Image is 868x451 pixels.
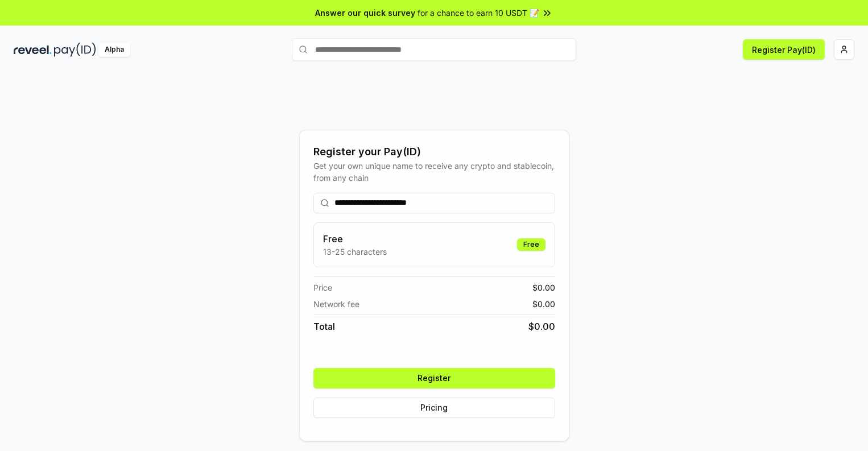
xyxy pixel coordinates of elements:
[14,43,52,57] img: reveel_dark
[323,246,387,258] p: 13-25 characters
[528,320,555,333] span: $ 0.00
[313,282,332,293] span: Price
[532,282,555,293] span: $ 0.00
[313,298,359,310] span: Network fee
[323,232,387,246] h3: Free
[418,7,539,19] span: for a chance to earn 10 USDT 📝
[313,398,555,418] button: Pricing
[313,320,335,333] span: Total
[54,43,96,57] img: pay_id
[517,238,545,251] div: Free
[315,7,415,19] span: Answer our quick survey
[313,368,555,388] button: Register
[743,39,825,60] button: Register Pay(ID)
[313,144,555,160] div: Register your Pay(ID)
[313,160,555,184] div: Get your own unique name to receive any crypto and stablecoin, from any chain
[98,43,130,57] div: Alpha
[532,298,555,310] span: $ 0.00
